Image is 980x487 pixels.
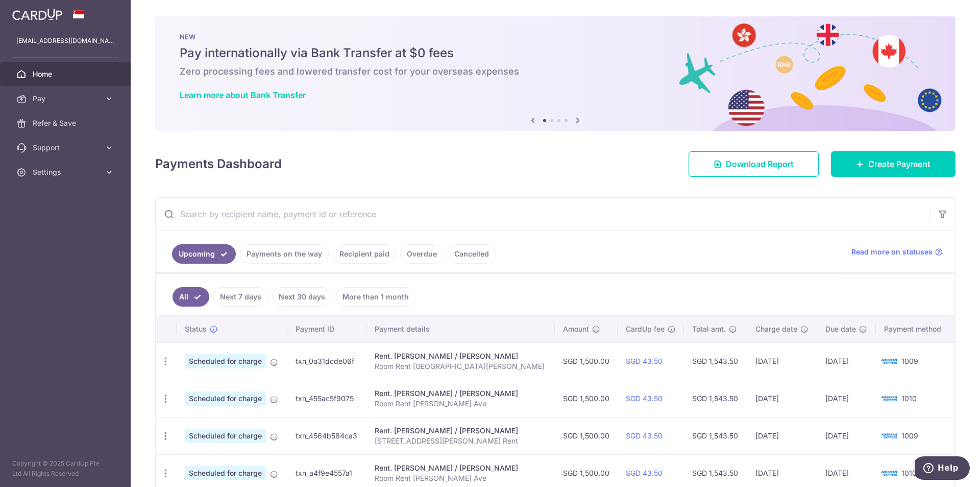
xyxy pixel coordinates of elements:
p: NEW [180,33,931,41]
a: Learn more about Bank Transfer [180,90,306,100]
img: Bank Card [879,355,899,367]
span: Settings [33,167,100,177]
a: SGD 43.50 [626,394,663,403]
img: CardUp [12,8,62,20]
th: Payment method [876,316,954,342]
input: Search by recipient name, payment id or reference [156,198,930,230]
h4: Payments Dashboard [155,155,282,173]
td: SGD 1,500.00 [555,417,618,454]
a: Overdue [400,244,444,264]
td: SGD 1,543.50 [684,417,747,454]
td: txn_4564b584ca3 [287,417,366,454]
span: Amount [563,324,589,334]
a: SGD 43.50 [626,431,663,440]
td: SGD 1,543.50 [684,342,747,380]
span: Support [33,143,100,153]
div: Rent. [PERSON_NAME] / [PERSON_NAME] [375,388,547,399]
div: Rent. [PERSON_NAME] / [PERSON_NAME] [375,463,547,473]
a: Create Payment [831,151,955,177]
img: Bank transfer banner [155,16,955,131]
td: [DATE] [747,342,818,380]
span: Create Payment [868,158,930,170]
p: Room Rent [PERSON_NAME] Ave [375,473,547,483]
div: Rent. [PERSON_NAME] / [PERSON_NAME] [375,426,547,436]
th: Payment details [366,316,555,342]
span: Scheduled for charge [185,429,266,443]
span: Refer & Save [33,118,100,128]
img: Bank Card [879,392,899,405]
a: Next 30 days [272,287,332,307]
span: 1009 [901,431,918,440]
td: txn_0a31dcde06f [287,342,366,380]
p: Room Rent [PERSON_NAME] Ave [375,399,547,409]
td: [DATE] [747,417,818,454]
a: Next 7 days [213,287,268,307]
a: Recipient paid [333,244,396,264]
td: SGD 1,500.00 [555,380,618,417]
td: [DATE] [817,342,876,380]
h5: Pay internationally via Bank Transfer at $0 fees [180,45,931,61]
span: 1010 [901,394,917,403]
h6: Zero processing fees and lowered transfer cost for your overseas expenses [180,65,931,78]
span: Download Report [726,158,794,170]
span: Scheduled for charge [185,354,266,368]
img: Bank Card [879,467,899,479]
img: Bank Card [879,430,899,442]
span: Status [185,324,207,334]
iframe: Opens a widget where you can find more information [915,456,970,482]
td: SGD 1,543.50 [684,380,747,417]
span: CardUp fee [626,324,665,334]
th: Payment ID [287,316,366,342]
span: Pay [33,94,100,104]
span: 1010 [901,469,917,477]
td: [DATE] [817,380,876,417]
a: Payments on the way [240,244,329,264]
span: Total amt. [692,324,726,334]
span: Scheduled for charge [185,391,266,406]
a: All [173,287,209,307]
a: Cancelled [448,244,496,264]
span: 1009 [901,357,918,365]
div: Rent. [PERSON_NAME] / [PERSON_NAME] [375,351,547,361]
p: [STREET_ADDRESS][PERSON_NAME] Rent [375,436,547,446]
span: Scheduled for charge [185,466,266,480]
td: SGD 1,500.00 [555,342,618,380]
a: Read more on statuses [851,247,943,257]
a: Download Report [689,151,819,177]
p: Room Rent [GEOGRAPHIC_DATA][PERSON_NAME] [375,361,547,372]
span: Home [33,69,100,79]
span: Charge date [755,324,797,334]
span: Due date [825,324,856,334]
span: Read more on statuses [851,247,933,257]
a: Upcoming [172,244,236,264]
td: [DATE] [817,417,876,454]
td: [DATE] [747,380,818,417]
td: txn_455ac5f9075 [287,380,366,417]
a: SGD 43.50 [626,357,663,365]
a: More than 1 month [336,287,415,307]
p: [EMAIL_ADDRESS][DOMAIN_NAME] [16,36,114,46]
a: SGD 43.50 [626,469,663,477]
